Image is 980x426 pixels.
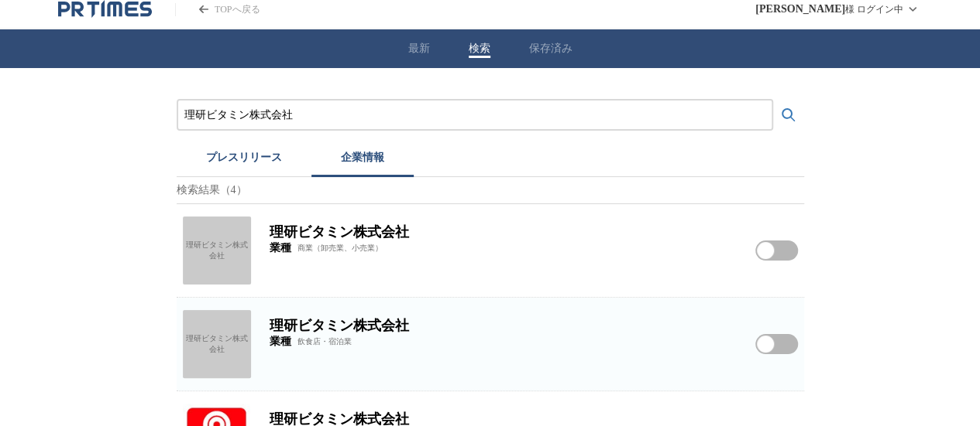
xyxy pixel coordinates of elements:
[270,335,291,349] span: 業種
[183,310,251,378] a: 理研ビタミン株式会社
[297,243,383,254] span: 商業（卸売業、小売業）
[297,336,352,347] span: 飲食店・宿泊業
[177,143,311,177] button: プレスリリース
[529,42,573,56] button: 保存済み
[184,107,765,124] input: プレスリリースおよび企業を検索する
[270,223,737,241] h2: 理研ビタミン株式会社
[469,42,490,56] button: 検索
[755,3,845,15] span: [PERSON_NAME]
[175,3,260,16] a: PR TIMESのトップページはこちら
[773,100,804,131] button: 検索する
[177,177,804,204] p: 検索結果（4）
[311,143,414,177] button: 企業情報
[183,216,251,285] a: 理研ビタミン株式会社
[270,316,737,335] h2: 理研ビタミン株式会社
[408,42,430,56] button: 最新
[270,241,291,255] span: 業種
